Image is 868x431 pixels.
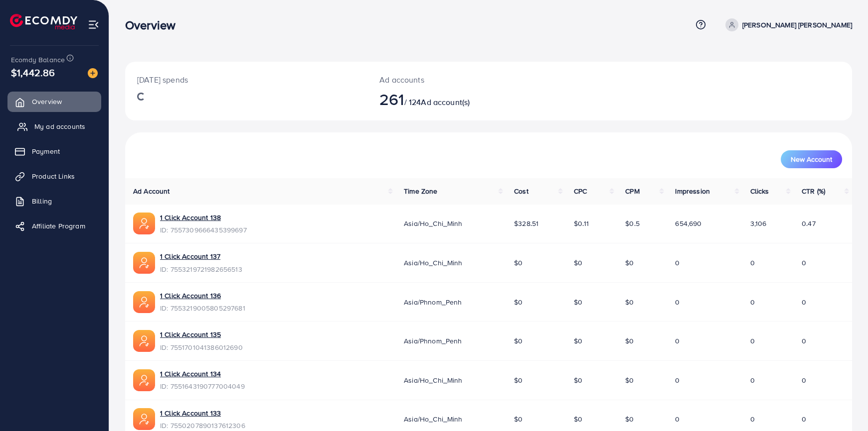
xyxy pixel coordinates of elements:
span: Impression [675,186,710,196]
span: Asia/Phnom_Penh [404,336,462,346]
span: 261 [379,88,404,110]
span: 0 [675,258,680,268]
span: 0 [802,375,806,385]
span: Billing [32,196,52,206]
span: $0.11 [574,218,589,228]
span: $0 [625,297,634,307]
img: ic-ads-acc.e4c84228.svg [133,330,155,352]
a: [PERSON_NAME] [PERSON_NAME] [721,18,852,31]
span: CPM [625,186,639,196]
span: Payment [32,146,60,156]
span: 0 [802,414,806,424]
span: 0 [802,336,806,346]
a: 1 Click Account 137 [160,251,220,261]
span: ID: 7550207890137612306 [160,421,245,431]
span: 0 [750,258,755,268]
span: 0 [675,336,680,346]
span: ID: 7553219721982656513 [160,264,242,274]
span: $0 [514,414,522,424]
span: 0 [675,414,680,424]
img: ic-ads-acc.e4c84228.svg [133,291,155,313]
span: CTR (%) [802,186,825,196]
img: ic-ads-acc.e4c84228.svg [133,213,155,234]
span: Asia/Phnom_Penh [404,297,462,307]
span: $0 [625,336,634,346]
span: $0.5 [625,218,640,228]
iframe: Chat [826,386,861,424]
span: Cost [514,186,528,196]
span: Asia/Ho_Chi_Minh [404,218,463,228]
a: Product Links [7,166,101,186]
span: 3,106 [750,218,767,228]
span: $0 [625,258,634,268]
span: ID: 7551701041386012690 [160,342,243,352]
span: 0 [675,375,680,385]
p: [PERSON_NAME] [PERSON_NAME] [742,19,852,31]
a: Affiliate Program [7,216,101,236]
button: New Account [781,150,842,168]
span: 0 [750,336,755,346]
span: $0 [625,375,634,385]
span: Clicks [750,186,769,196]
span: $0 [574,375,582,385]
span: Time Zone [404,186,437,196]
a: My ad accounts [7,116,101,136]
span: $0 [625,414,634,424]
span: ID: 7553219005805297681 [160,303,245,313]
a: 1 Click Account 136 [160,291,221,301]
span: $0 [514,375,522,385]
span: 0.47 [802,218,816,228]
a: Payment [7,141,101,161]
a: 1 Click Account 134 [160,369,221,379]
span: 0 [750,414,755,424]
img: menu [88,19,99,30]
span: Ad Account [133,186,170,196]
span: Product Links [32,171,75,181]
span: New Account [791,156,832,163]
span: My ad accounts [34,121,85,131]
span: Ecomdy Balance [11,55,65,65]
a: Billing [7,191,101,211]
span: Ad account(s) [421,97,470,108]
span: $0 [574,297,582,307]
img: ic-ads-acc.e4c84228.svg [133,252,155,274]
p: [DATE] spends [137,74,355,86]
p: Ad accounts [379,74,537,86]
span: $328.51 [514,218,538,228]
span: ID: 7557309666435399697 [160,225,247,235]
span: $0 [574,336,582,346]
a: 1 Click Account 135 [160,329,221,339]
span: $1,442.86 [11,65,55,80]
span: Affiliate Program [32,221,85,231]
a: Overview [7,92,101,111]
span: $0 [514,336,522,346]
img: image [88,68,98,78]
span: $0 [514,297,522,307]
span: Asia/Ho_Chi_Minh [404,375,463,385]
h3: Overview [125,18,183,32]
img: logo [10,14,77,29]
span: 0 [802,258,806,268]
img: ic-ads-acc.e4c84228.svg [133,369,155,391]
span: 0 [750,297,755,307]
span: $0 [574,258,582,268]
a: 1 Click Account 138 [160,213,221,222]
span: 654,690 [675,218,701,228]
img: ic-ads-acc.e4c84228.svg [133,408,155,430]
span: 0 [802,297,806,307]
a: 1 Click Account 133 [160,408,221,418]
span: $0 [514,258,522,268]
span: 0 [750,375,755,385]
span: Asia/Ho_Chi_Minh [404,258,463,268]
span: CPC [574,186,587,196]
span: Overview [32,97,62,107]
span: $0 [574,414,582,424]
span: ID: 7551643190777004049 [160,381,245,391]
span: 0 [675,297,680,307]
span: Asia/Ho_Chi_Minh [404,414,463,424]
h2: / 124 [379,90,537,108]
